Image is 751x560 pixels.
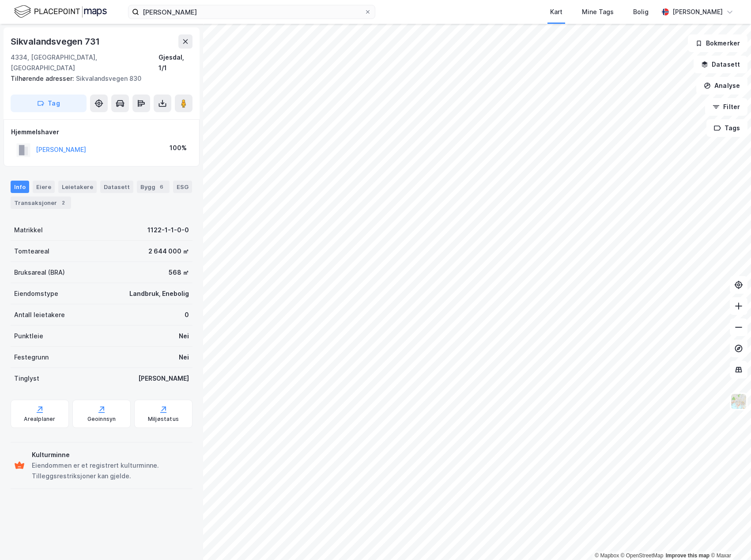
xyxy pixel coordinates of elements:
iframe: Chat Widget [707,518,751,560]
div: Sikvalandsvegen 731 [11,34,102,49]
div: Datasett [100,181,133,193]
button: Tags [706,119,747,137]
div: Nei [179,331,189,341]
div: Bruksareal (BRA) [14,267,65,278]
div: 2 644 000 ㎡ [148,246,189,257]
div: Kontrollprogram for chat [707,518,751,560]
div: 100% [170,143,187,153]
div: 0 [185,310,189,320]
div: 568 ㎡ [169,267,189,278]
div: Transaksjoner [11,197,71,209]
div: 1122-1-1-0-0 [147,225,189,235]
div: Gjesdal, 1/1 [159,52,192,73]
div: 4334, [GEOGRAPHIC_DATA], [GEOGRAPHIC_DATA] [11,52,159,73]
a: Improve this map [666,552,709,559]
div: [PERSON_NAME] [138,373,189,384]
div: Bolig [633,7,649,17]
input: Søk på adresse, matrikkel, gårdeiere, leietakere eller personer [139,5,364,19]
img: logo.f888ab2527a4732fd821a326f86c7f29.svg [14,4,107,19]
div: 2 [59,198,68,207]
div: Landbruk, Enebolig [129,288,189,299]
button: Datasett [694,56,747,73]
div: Info [11,181,29,193]
div: Arealplaner [24,416,55,423]
div: Matrikkel [14,225,43,235]
button: Filter [705,98,747,116]
div: Nei [179,352,189,363]
div: Punktleie [14,331,43,341]
div: [PERSON_NAME] [672,7,723,17]
div: Festegrunn [14,352,49,363]
img: Z [730,393,747,410]
div: Leietakere [58,181,97,193]
div: Mine Tags [582,7,614,17]
a: OpenStreetMap [621,552,664,559]
button: Analyse [696,77,747,95]
div: Kart [550,7,562,17]
div: Antall leietakere [14,310,65,320]
div: Tinglyst [14,373,39,384]
div: Miljøstatus [148,416,179,423]
div: ESG [173,181,192,193]
div: Eiere [33,181,55,193]
div: Tomteareal [14,246,49,257]
button: Tag [11,95,87,112]
div: Geoinnsyn [87,416,116,423]
div: Bygg [137,181,170,193]
button: Bokmerker [688,34,747,52]
span: Tilhørende adresser: [11,75,76,82]
div: 6 [157,182,166,191]
div: Kulturminne [32,450,189,460]
div: Eiendommen er et registrert kulturminne. Tilleggsrestriksjoner kan gjelde. [32,460,189,481]
div: Hjemmelshaver [11,127,192,137]
div: Eiendomstype [14,288,58,299]
div: Sikvalandsvegen 830 [11,73,185,84]
a: Mapbox [595,552,619,559]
